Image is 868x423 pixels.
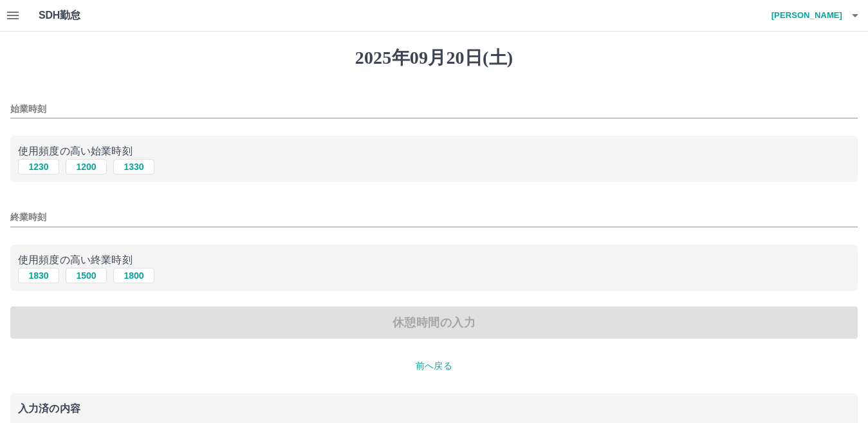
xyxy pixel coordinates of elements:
[18,252,850,268] p: 使用頻度の高い終業時刻
[18,144,850,159] p: 使用頻度の高い始業時刻
[18,159,59,174] button: 1230
[18,404,850,414] p: 入力済の内容
[66,159,107,174] button: 1200
[10,359,858,373] p: 前へ戻る
[113,159,154,174] button: 1330
[113,268,154,283] button: 1800
[66,268,107,283] button: 1500
[10,47,858,69] h1: 2025年09月20日(土)
[18,268,59,283] button: 1830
